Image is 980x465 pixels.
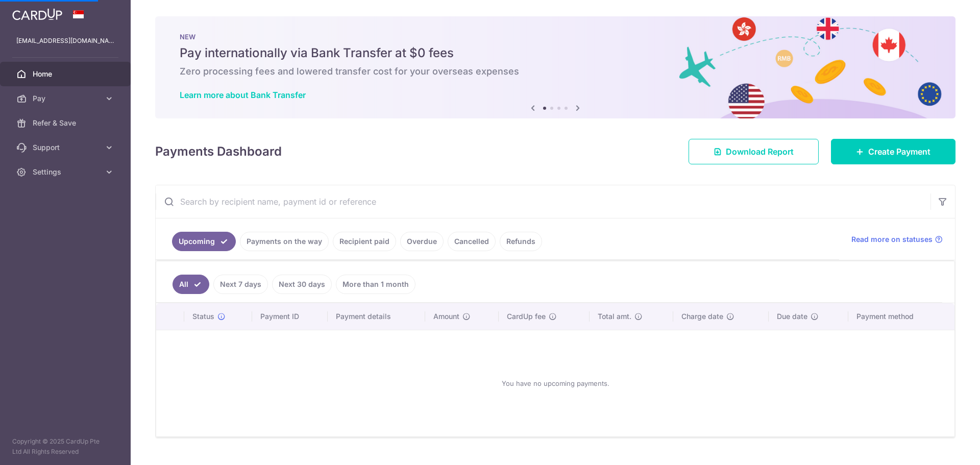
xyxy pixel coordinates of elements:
span: Download Report [726,145,794,158]
a: Refunds [500,232,542,251]
p: [EMAIL_ADDRESS][DOMAIN_NAME] [16,36,114,46]
p: NEW [180,33,931,41]
img: CardUp [12,8,62,20]
img: Bank transfer banner [155,16,955,118]
span: CardUp fee [507,311,546,322]
th: Payment method [848,303,954,330]
h6: Zero processing fees and lowered transfer cost for your overseas expenses [180,65,931,78]
a: Cancelled [448,232,496,251]
a: Overdue [400,232,444,251]
span: Create Payment [868,145,930,158]
div: You have no upcoming payments. [168,338,942,428]
a: More than 1 month [336,275,415,294]
a: All [173,275,209,294]
th: Payment details [328,303,426,330]
a: Next 7 days [213,275,268,294]
span: Charge date [681,311,723,322]
span: Total amt. [598,311,631,322]
a: Download Report [689,139,819,164]
input: Search by recipient name, payment id or reference [156,185,930,218]
span: Amount [433,311,459,322]
span: Home [33,69,100,79]
a: Read more on statuses [851,234,943,244]
span: Due date [777,311,807,322]
span: Pay [33,93,100,104]
a: Create Payment [831,139,955,164]
h4: Payments Dashboard [155,142,282,161]
span: Read more on statuses [851,234,933,244]
a: Next 30 days [272,275,332,294]
a: Payments on the way [240,232,329,251]
span: Status [192,311,214,322]
th: Payment ID [252,303,328,330]
span: Settings [33,167,100,177]
a: Upcoming [172,232,236,251]
h5: Pay internationally via Bank Transfer at $0 fees [180,45,931,61]
a: Recipient paid [333,232,396,251]
a: Learn more about Bank Transfer [180,90,306,100]
span: Refer & Save [33,118,100,128]
span: Support [33,142,100,153]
